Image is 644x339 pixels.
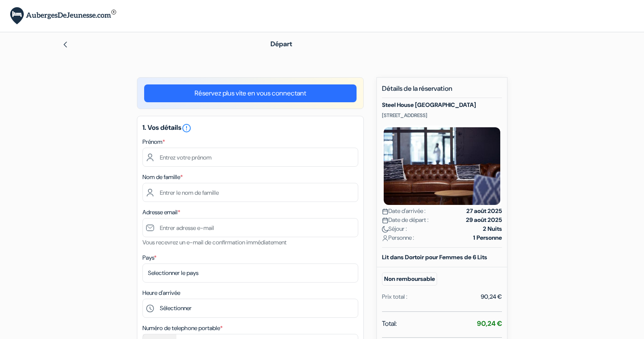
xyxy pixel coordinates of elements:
[382,216,429,224] span: Date de départ :
[382,112,502,119] p: [STREET_ADDRESS]
[477,319,502,328] strong: 90,24 €
[382,233,414,242] span: Personne :
[142,137,165,146] label: Prénom
[466,216,502,224] strong: 29 août 2025
[142,173,183,182] label: Nom de famille
[142,324,223,333] label: Numéro de telephone portable
[382,224,407,233] span: Séjour :
[142,238,287,246] small: Vous recevrez un e-mail de confirmation immédiatement
[270,39,292,48] span: Départ
[382,217,388,224] img: calendar.svg
[142,218,358,237] input: Entrer adresse e-mail
[10,7,116,25] img: AubergesDeJeunesse.com
[142,123,358,133] h5: 1. Vos détails
[62,41,69,48] img: left_arrow.svg
[142,183,358,202] input: Entrer le nom de famille
[483,224,502,233] strong: 2 Nuits
[466,207,502,216] strong: 27 août 2025
[382,292,407,301] div: Prix total :
[473,233,502,242] strong: 1 Personne
[382,207,426,216] span: Date d'arrivée :
[142,253,156,262] label: Pays
[382,84,502,98] h5: Détails de la réservation
[382,208,388,215] img: calendar.svg
[481,292,502,301] div: 90,24 €
[142,289,180,297] label: Heure d'arrivée
[382,272,437,286] small: Non remboursable
[382,226,388,233] img: moon.svg
[382,319,397,329] span: Total:
[382,235,388,241] img: user_icon.svg
[382,253,487,261] b: Lit dans Dortoir pour Femmes de 6 Lits
[142,208,180,217] label: Adresse email
[142,148,358,167] input: Entrez votre prénom
[382,101,502,109] h5: Steel House [GEOGRAPHIC_DATA]
[144,84,357,102] a: Réservez plus vite en vous connectant
[181,123,192,133] i: error_outline
[181,123,192,132] a: error_outline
